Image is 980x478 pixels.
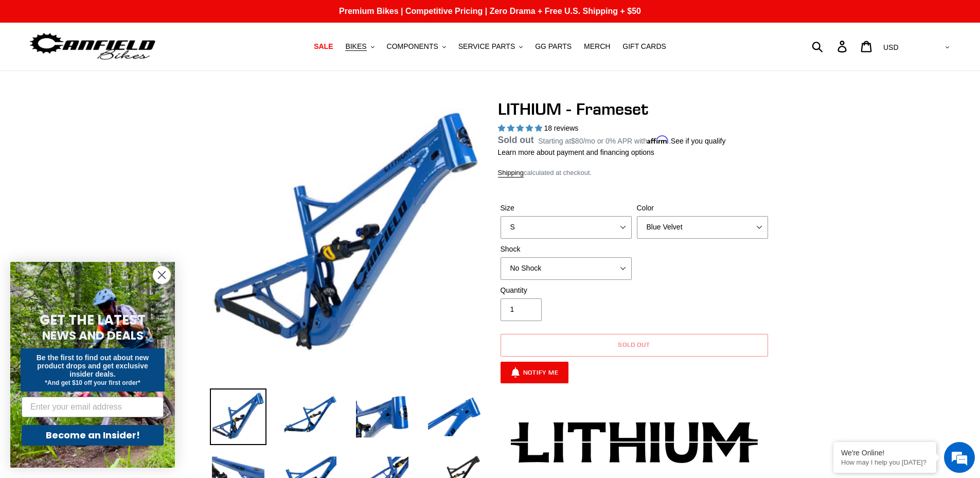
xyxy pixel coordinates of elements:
button: COMPONENTS [382,40,451,54]
img: Load image into Gallery viewer, LITHIUM - Frameset [354,388,411,445]
span: GIFT CARDS [622,42,666,51]
label: Color [637,203,768,214]
span: Sold out [618,341,651,348]
a: GG PARTS [530,40,577,54]
div: calculated at checkout. [498,168,771,178]
label: Shock [501,244,632,255]
span: Sold out [498,135,534,145]
span: COMPONENTS [387,42,438,51]
button: Sold out [501,334,768,357]
span: 5.00 stars [498,124,544,132]
img: Lithium-Logo_480x480.png [511,422,758,463]
img: Load image into Gallery viewer, LITHIUM - Frameset [426,388,483,445]
button: BIKES [340,40,379,54]
button: Close dialog [153,266,171,284]
button: SERVICE PARTS [453,40,528,54]
div: We're Online! [841,449,929,457]
p: Starting at /mo or 0% APR with . [538,133,725,147]
a: MERCH [579,40,615,54]
button: Notify Me [501,362,569,383]
h1: LITHIUM - Frameset [498,99,771,119]
label: Quantity [501,285,632,296]
a: See if you qualify - Learn more about Affirm Financing (opens in modal) [671,137,726,145]
a: SALE [309,40,338,54]
span: GG PARTS [535,42,572,51]
img: Load image into Gallery viewer, LITHIUM - Frameset [282,388,338,445]
span: SALE [314,42,333,51]
span: Affirm [647,135,669,144]
input: Enter your email address [22,397,164,417]
span: *And get $10 off your first order* [45,379,140,386]
button: Become an Insider! [22,425,164,446]
a: Shipping [498,169,524,178]
span: MERCH [584,42,610,51]
span: SERVICE PARTS [458,42,515,51]
input: Search [817,35,844,58]
span: Be the first to find out about new product drops and get exclusive insider deals. [37,353,149,378]
span: NEWS AND DEALS [42,327,144,344]
label: Size [501,203,632,214]
a: GIFT CARDS [617,40,671,54]
img: Load image into Gallery viewer, LITHIUM - Frameset [210,388,266,445]
span: BIKES [345,42,366,51]
p: How may I help you today? [841,458,929,466]
span: GET THE LATEST [40,311,146,329]
span: 18 reviews [544,124,578,132]
img: Canfield Bikes [28,30,157,63]
span: $80 [571,137,583,145]
a: Learn more about payment and financing options [498,148,654,156]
